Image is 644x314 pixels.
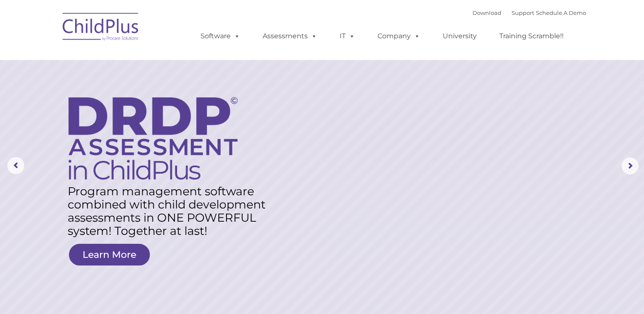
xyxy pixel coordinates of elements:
a: Company [369,28,429,45]
a: Download [472,9,501,16]
a: University [434,28,485,45]
span: Phone number [118,91,155,97]
rs-layer: Program management software combined with child development assessments in ONE POWERFUL system! T... [68,185,274,237]
a: Schedule A Demo [536,9,586,16]
img: DRDP Assessment in ChildPlus [69,97,238,180]
a: IT [331,28,364,45]
font: | [472,9,586,16]
a: Learn More [69,244,150,265]
span: Last name [118,56,144,63]
a: Training Scramble!! [491,28,572,45]
a: Support [512,9,534,16]
a: Software [192,28,249,45]
a: Assessments [254,28,326,45]
img: ChildPlus by Procare Solutions [58,7,143,49]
